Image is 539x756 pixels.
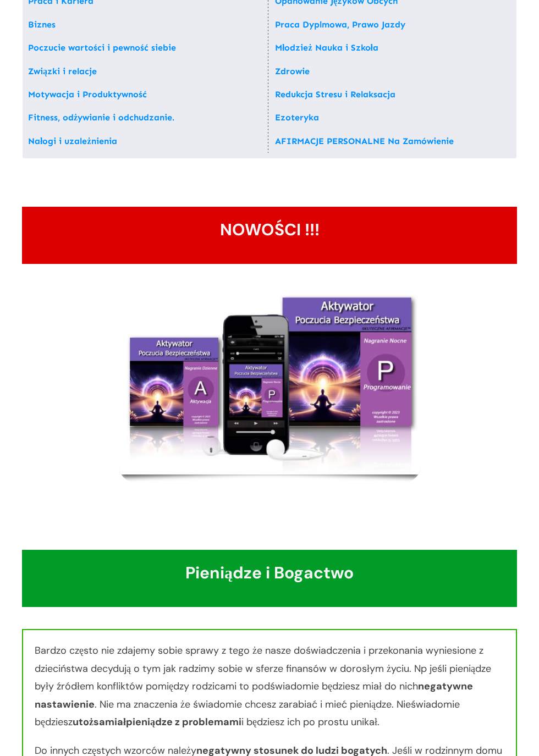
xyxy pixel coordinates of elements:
[275,136,454,146] a: AFIRMACJE PERSONALNE Na Zamówienie
[28,89,147,100] a: Motywacja i Produktywność
[275,112,319,123] a: Ezoteryka
[220,219,320,240] font: NOWOŚCI !!!
[185,562,354,583] font: Pieniądze i Bogactwo
[35,680,473,710] span: negatywne nastawienie
[275,42,378,53] a: Młodzież Nauka i Szkoła
[35,642,504,742] p: Bardzo często nie zdajemy sobie sprawy z tego że nasze doświadczenia i przekonania wyniesione z d...
[28,42,176,53] a: Poczucie wartości i pewność siebie
[28,66,97,76] a: Związki i relacje
[275,19,405,30] a: Praca Dyplmowa, Prawo Jazdy
[126,715,241,729] span: pieniądze z problemami
[28,19,56,30] a: Biznes
[28,136,117,146] a: Nałogi i uzależnienia
[275,89,395,100] a: Redukcja Stresu i Relaksacja
[28,112,174,123] a: Fitness, odżywianie i odchudzanie.
[275,66,310,76] a: Zdrowie
[118,289,421,474] img: Aktywator-bezpieczenstwa-SET
[73,715,126,729] span: utożsamiał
